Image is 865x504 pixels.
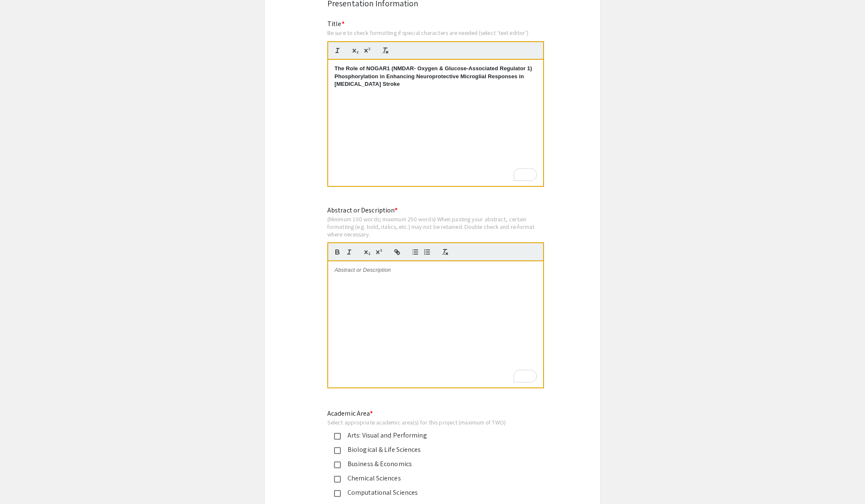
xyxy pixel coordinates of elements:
[6,466,36,498] iframe: Chat
[334,65,533,87] strong: The Role of NOGAR1 (NMDAR- Oxygen & Glucose-Associated Regulator 1) Phosphorylation in Enhancing ...
[328,60,543,186] div: To enrich screen reader interactions, please activate Accessibility in Grammarly extension settings
[327,29,544,37] div: Be sure to check formatting if special characters are needed (select ‘text editor’)
[341,473,517,483] div: Chemical Sciences
[327,215,544,238] div: (Minimum 100 words; maximum 250 words) When pasting your abstract, certain formatting (e.g. bold,...
[341,459,517,469] div: Business & Economics
[327,409,373,418] mat-label: Academic Area
[341,430,517,440] div: Arts: Visual and Performing
[341,445,517,455] div: Biological & Life Sciences
[327,419,524,426] div: Select appropriate academic area(s) for this project (maximum of TWO)
[328,261,543,387] div: To enrich screen reader interactions, please activate Accessibility in Grammarly extension settings
[341,488,517,498] div: Computational Sciences
[327,206,398,215] mat-label: Abstract or Description
[327,19,345,28] mat-label: Title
